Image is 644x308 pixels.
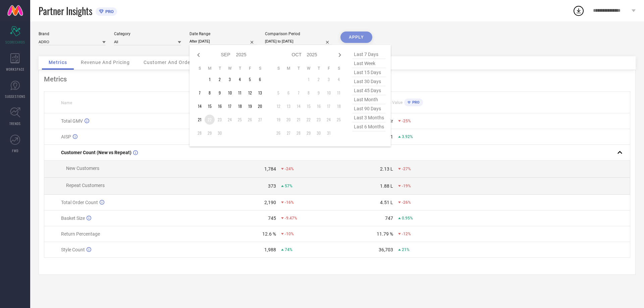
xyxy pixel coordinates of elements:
div: Brand [39,32,106,36]
td: Sun Sep 07 2025 [195,88,205,98]
th: Monday [205,66,215,71]
td: Sun Sep 28 2025 [195,128,205,138]
td: Mon Sep 22 2025 [205,115,215,125]
td: Wed Oct 29 2025 [304,128,314,138]
td: Thu Oct 09 2025 [314,88,324,98]
th: Tuesday [293,66,304,71]
td: Wed Oct 15 2025 [304,101,314,111]
span: last week [352,59,386,68]
span: WORKSPACE [6,67,24,72]
td: Sun Sep 21 2025 [195,115,205,125]
span: SUGGESTIONS [5,94,25,99]
span: Name [61,101,72,105]
div: Next month [336,51,344,59]
td: Fri Oct 24 2025 [324,115,334,125]
span: 0.95% [402,216,413,221]
td: Sun Oct 19 2025 [273,115,283,125]
span: 57% [285,184,292,188]
th: Thursday [314,66,324,71]
td: Sat Sep 13 2025 [255,88,265,98]
div: Metrics [44,75,630,83]
td: Mon Oct 13 2025 [283,101,293,111]
span: TRENDS [9,121,21,126]
td: Thu Oct 16 2025 [314,101,324,111]
td: Thu Oct 02 2025 [314,74,324,84]
span: New Customers [66,166,99,171]
td: Tue Oct 14 2025 [293,101,304,111]
td: Sat Oct 04 2025 [334,74,344,84]
th: Wednesday [304,66,314,71]
div: 745 [268,215,276,221]
td: Sun Oct 26 2025 [273,128,283,138]
td: Wed Oct 08 2025 [304,88,314,98]
span: AISP [61,134,71,139]
th: Friday [324,66,334,71]
td: Sat Oct 11 2025 [334,88,344,98]
input: Select date range [190,38,257,45]
span: last 15 days [352,68,386,77]
td: Wed Sep 17 2025 [225,101,235,111]
div: 373 [268,183,276,189]
span: last 3 months [352,113,386,122]
span: FWD [12,148,18,153]
th: Saturday [334,66,344,71]
span: -25% [402,119,411,123]
td: Mon Sep 08 2025 [205,88,215,98]
span: Return Percentage [61,231,100,237]
th: Thursday [235,66,245,71]
span: PRO [104,9,114,14]
span: last 7 days [352,50,386,59]
td: Sun Oct 05 2025 [273,88,283,98]
span: -26% [402,200,411,205]
div: 12.6 % [262,231,276,237]
span: -10% [285,232,294,236]
td: Thu Oct 30 2025 [314,128,324,138]
td: Fri Oct 03 2025 [324,74,334,84]
span: Repeat Customers [66,183,105,188]
th: Saturday [255,66,265,71]
span: Total Order Count [61,200,98,205]
span: Basket Size [61,215,85,221]
div: 4.51 L [380,200,393,205]
td: Sat Sep 06 2025 [255,74,265,84]
td: Sat Oct 18 2025 [334,101,344,111]
div: 1,988 [264,247,276,252]
span: -19% [402,184,411,188]
td: Fri Oct 17 2025 [324,101,334,111]
td: Tue Sep 23 2025 [215,115,225,125]
span: 21% [402,247,410,252]
td: Thu Sep 04 2025 [235,74,245,84]
td: Tue Oct 07 2025 [293,88,304,98]
span: Style Count [61,247,85,252]
span: last 6 months [352,122,386,131]
th: Sunday [195,66,205,71]
td: Tue Oct 28 2025 [293,128,304,138]
th: Monday [283,66,293,71]
th: Tuesday [215,66,225,71]
div: Comparison Period [265,32,332,36]
td: Tue Sep 02 2025 [215,74,225,84]
td: Mon Oct 06 2025 [283,88,293,98]
span: -12% [402,232,411,236]
div: Previous month [195,51,203,59]
td: Wed Sep 03 2025 [225,74,235,84]
td: Wed Sep 10 2025 [225,88,235,98]
span: Customer And Orders [144,60,195,65]
td: Fri Oct 31 2025 [324,128,334,138]
div: 36,703 [379,247,393,252]
td: Fri Sep 05 2025 [245,74,255,84]
span: last 90 days [352,104,386,113]
td: Fri Sep 19 2025 [245,101,255,111]
td: Mon Sep 15 2025 [205,101,215,111]
td: Tue Sep 30 2025 [215,128,225,138]
td: Sat Sep 27 2025 [255,115,265,125]
span: SCORECARDS [5,40,25,45]
span: Total GMV [61,118,83,124]
div: 2.13 L [380,166,393,172]
td: Sun Oct 12 2025 [273,101,283,111]
div: 747 [385,215,393,221]
span: Metrics [49,60,67,65]
div: Category [114,32,181,36]
div: 1,784 [264,166,276,172]
td: Thu Sep 25 2025 [235,115,245,125]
